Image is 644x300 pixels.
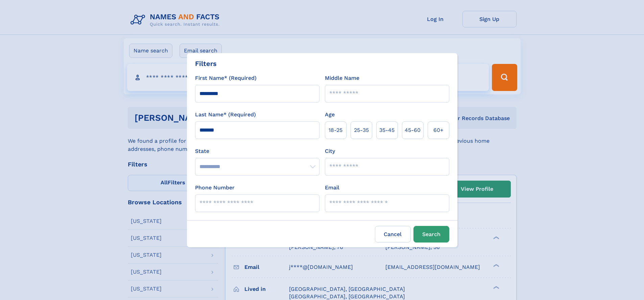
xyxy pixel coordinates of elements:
button: Search [413,226,449,243]
span: 35‑45 [379,126,395,134]
span: 60+ [433,126,444,134]
label: Middle Name [325,74,359,82]
label: City [325,147,335,155]
label: Cancel [375,226,411,243]
label: First Name* (Required) [195,74,257,82]
div: Filters [195,59,217,69]
label: Email [325,184,339,192]
label: Last Name* (Required) [195,111,256,119]
label: State [195,147,319,155]
label: Phone Number [195,184,235,192]
span: 18‑25 [329,126,342,134]
label: Age [325,111,335,119]
span: 45‑60 [405,126,421,134]
span: 25‑35 [354,126,369,134]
